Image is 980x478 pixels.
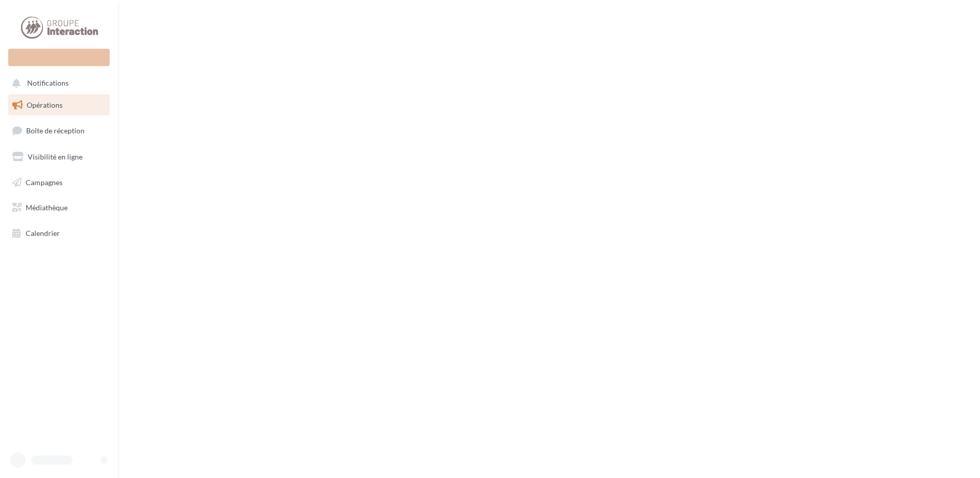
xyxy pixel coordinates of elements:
[6,120,112,142] a: Boîte de réception
[26,177,63,186] span: Campagnes
[6,94,112,116] a: Opérations
[26,203,68,212] span: Médiathèque
[28,152,83,161] span: Visibilité en ligne
[6,172,112,193] a: Campagnes
[8,49,110,66] div: Nouvelle campagne
[6,146,112,168] a: Visibilité en ligne
[6,223,112,244] a: Calendrier
[27,79,69,88] span: Notifications
[6,197,112,218] a: Médiathèque
[26,229,60,237] span: Calendrier
[27,101,63,109] span: Opérations
[26,126,85,135] span: Boîte de réception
